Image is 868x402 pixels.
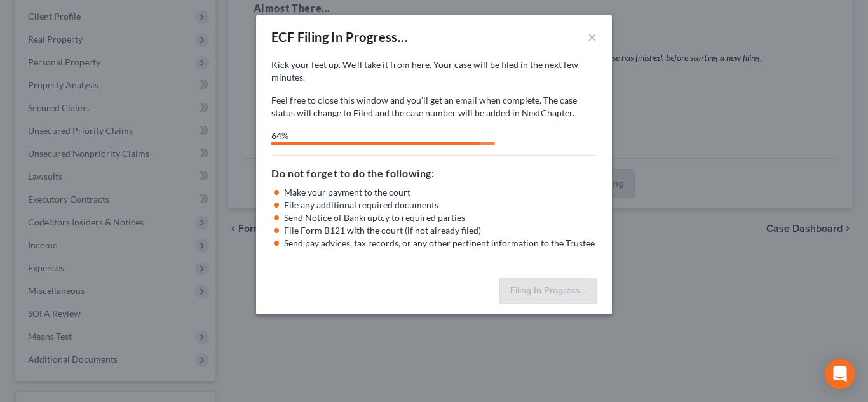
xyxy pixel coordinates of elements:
[271,28,408,46] div: ECF Filing In Progress...
[284,211,597,224] li: Send Notice of Bankruptcy to required parties
[284,199,597,211] li: File any additional required documents
[284,186,597,199] li: Make your payment to the court
[271,130,480,142] div: 64%
[271,94,597,119] p: Feel free to close this window and you’ll get an email when complete. The case status will change...
[284,237,597,250] li: Send pay advices, tax records, or any other pertinent information to the Trustee
[499,278,597,304] button: Filing In Progress...
[825,359,855,389] div: Open Intercom Messenger
[271,58,597,84] p: Kick your feet up. We’ll take it from here. Your case will be filed in the next few minutes.
[271,166,597,181] h5: Do not forget to do the following:
[588,29,597,44] button: ×
[284,224,597,237] li: File Form B121 with the court (if not already filed)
